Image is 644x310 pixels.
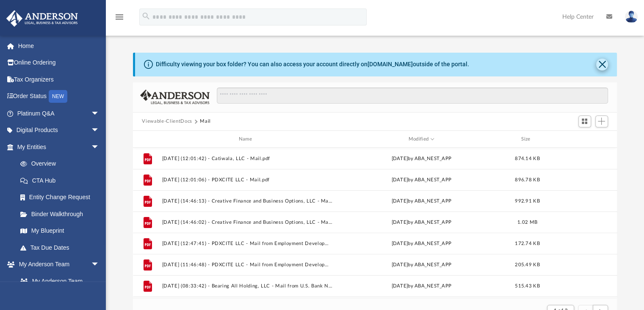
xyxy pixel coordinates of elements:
[515,156,539,161] span: 874.14 KB
[6,88,112,105] a: Order StatusNEW
[6,54,112,71] a: Online Ordering
[6,122,112,139] a: Digital Productsarrow_drop_down
[6,138,112,155] a: My Entitiesarrow_drop_down
[12,189,112,206] a: Entity Change Request
[578,116,591,127] button: Switch to Grid View
[336,155,507,163] div: [DATE] by ABA_NEST_APP
[162,177,332,183] button: [DATE] (12:01:06) - PDXCITE LLC - Mail.pdf
[217,87,608,104] input: Search files and folders
[200,118,211,125] button: Mail
[336,219,507,226] div: [DATE] by ABA_NEST_APP
[625,11,638,23] img: User Pic
[91,256,108,273] span: arrow_drop_down
[336,135,506,143] div: Modified
[161,135,332,143] div: Name
[595,116,608,127] button: Add
[515,262,539,267] span: 205.49 KB
[336,282,507,290] div: [DATE] by ABA_NEST_APP
[12,223,108,240] a: My Blueprint
[4,10,80,27] img: Anderson Advisors Platinum Portal
[515,241,539,246] span: 172.74 KB
[6,105,112,122] a: Platinum Q&Aarrow_drop_down
[12,172,112,189] a: CTA Hub
[12,239,112,256] a: Tax Due Dates
[12,273,104,290] a: My Anderson Team
[162,283,332,289] button: [DATE] (08:33:42) - Bearing All Holding, LLC - Mail from U.S. Bank National Association.pdf
[91,105,108,122] span: arrow_drop_down
[336,197,507,205] div: [DATE] by ABA_NEST_APP
[162,262,332,268] button: [DATE] (11:46:48) - PDXCITE LLC - Mail from Employment Development Department.pdf
[114,16,124,22] a: menu
[162,241,332,246] button: [DATE] (12:47:41) - PDXCITE LLC - Mail from Employment Development Department.pdf
[114,12,124,22] i: menu
[6,256,108,273] a: My Anderson Teamarrow_drop_down
[136,135,158,143] div: id
[336,240,507,248] div: [DATE] by ABA_NEST_APP
[6,37,112,54] a: Home
[133,148,617,298] div: grid
[336,261,507,269] div: [DATE] by ABA_NEST_APP
[142,118,192,125] button: Viewable-ClientDocs
[12,155,112,172] a: Overview
[156,60,469,69] div: Difficulty viewing your box folder? You can also access your account directly on outside of the p...
[548,135,607,143] div: id
[162,198,332,204] button: [DATE] (14:46:13) - Creative Finance and Business Options, LLC - Mail from TRUIST.pdf
[515,178,539,182] span: 896.78 KB
[515,199,539,203] span: 992.91 KB
[6,71,112,88] a: Tax Organizers
[368,61,413,68] a: [DOMAIN_NAME]
[91,122,108,139] span: arrow_drop_down
[336,176,507,184] div: [DATE] by ABA_NEST_APP
[162,156,332,161] button: [DATE] (12:01:42) - Catiwala, LLC - Mail.pdf
[596,59,608,70] button: Close
[91,138,108,156] span: arrow_drop_down
[162,220,332,225] button: [DATE] (14:46:02) - Creative Finance and Business Options, LLC - Mail from TRUIST.pdf
[517,220,537,225] span: 1.02 MB
[49,90,67,103] div: NEW
[510,135,544,143] div: Size
[515,284,539,288] span: 515.43 KB
[141,11,151,21] i: search
[12,206,112,223] a: Binder Walkthrough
